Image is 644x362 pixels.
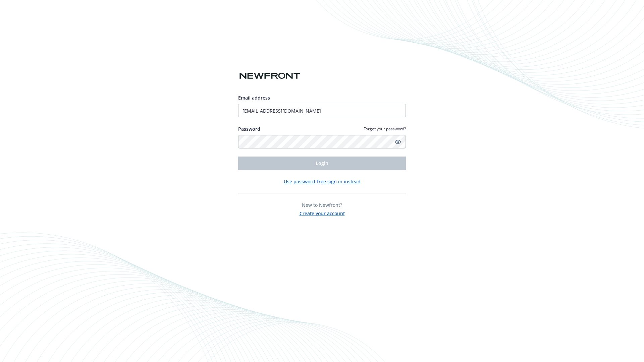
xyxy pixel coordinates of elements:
span: New to Newfront? [302,202,342,208]
button: Login [238,157,406,170]
img: Newfront logo [238,70,302,82]
input: Enter your email [238,104,406,117]
a: Show password [394,138,402,146]
span: Login [316,160,328,166]
button: Create your account [300,208,345,217]
label: Password [238,125,260,132]
a: Forgot your password? [364,126,406,132]
input: Enter your password [238,135,406,148]
span: Email address [238,95,270,101]
button: Use password-free sign in instead [284,178,361,185]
